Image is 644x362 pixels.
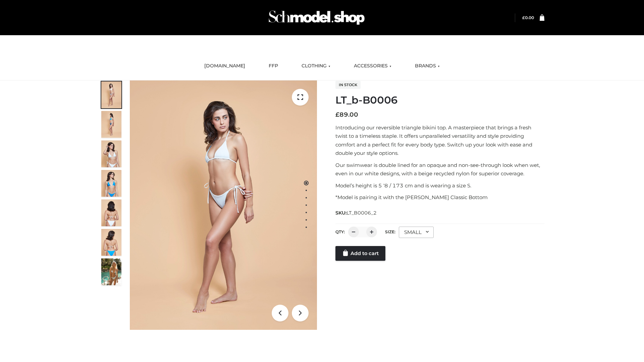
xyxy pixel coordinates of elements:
[335,246,385,261] a: Add to cart
[522,15,525,20] span: £
[346,210,377,216] span: LT_B0006_2
[335,181,544,190] p: Model’s height is 5 ‘8 / 173 cm and is wearing a size S.
[101,81,121,108] img: ArielClassicBikiniTop_CloudNine_AzureSky_OW114ECO_1-scaled.jpg
[130,80,317,330] img: LT_b-B0006
[199,59,250,73] a: [DOMAIN_NAME]
[335,193,544,202] p: *Model is pairing it with the [PERSON_NAME] Classic Bottom
[101,258,121,285] img: Arieltop_CloudNine_AzureSky2.jpg
[335,111,358,118] bdi: 89.00
[335,161,544,178] p: Our swimwear is double lined for an opaque and non-see-through look when wet, even in our white d...
[101,229,121,256] img: ArielClassicBikiniTop_CloudNine_AzureSky_OW114ECO_8-scaled.jpg
[385,229,395,234] label: Size:
[264,59,283,73] a: FFP
[101,111,121,138] img: ArielClassicBikiniTop_CloudNine_AzureSky_OW114ECO_2-scaled.jpg
[101,140,121,167] img: ArielClassicBikiniTop_CloudNine_AzureSky_OW114ECO_3-scaled.jpg
[522,15,534,20] a: £0.00
[335,229,345,234] label: QTY:
[335,209,377,217] span: SKU:
[266,4,367,31] img: Schmodel Admin 964
[522,15,534,20] bdi: 0.00
[101,199,121,226] img: ArielClassicBikiniTop_CloudNine_AzureSky_OW114ECO_7-scaled.jpg
[335,111,339,118] span: £
[101,170,121,197] img: ArielClassicBikiniTop_CloudNine_AzureSky_OW114ECO_4-scaled.jpg
[297,59,335,73] a: CLOTHING
[399,227,434,238] div: SMALL
[335,81,361,89] span: In stock
[335,123,544,158] p: Introducing our reversible triangle bikini top. A masterpiece that brings a fresh twist to a time...
[410,59,445,73] a: BRANDS
[335,94,544,106] h1: LT_b-B0006
[349,59,396,73] a: ACCESSORIES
